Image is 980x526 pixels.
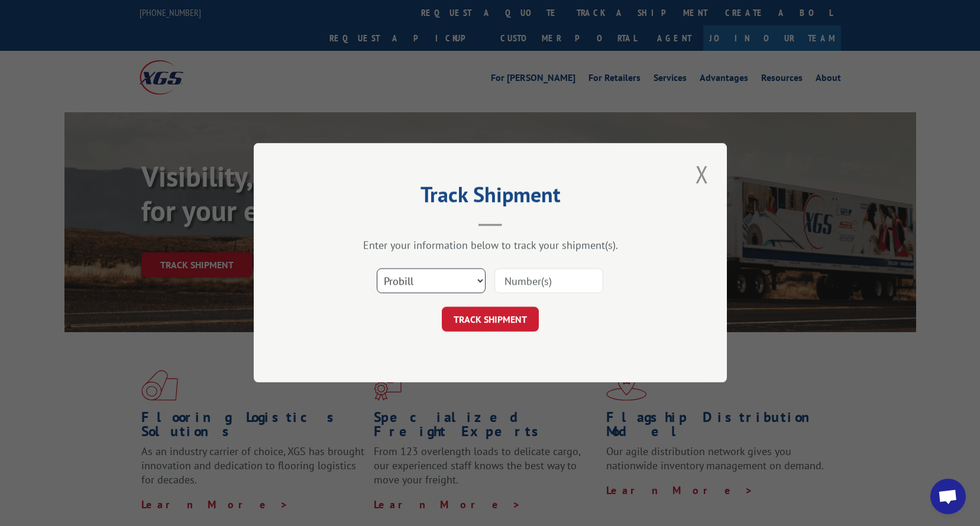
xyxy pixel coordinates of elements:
[313,186,668,209] h2: Track Shipment
[442,307,539,332] button: TRACK SHIPMENT
[930,479,966,514] a: Open chat
[494,269,603,294] input: Number(s)
[313,239,668,252] div: Enter your information below to track your shipment(s).
[692,158,712,190] button: Close modal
